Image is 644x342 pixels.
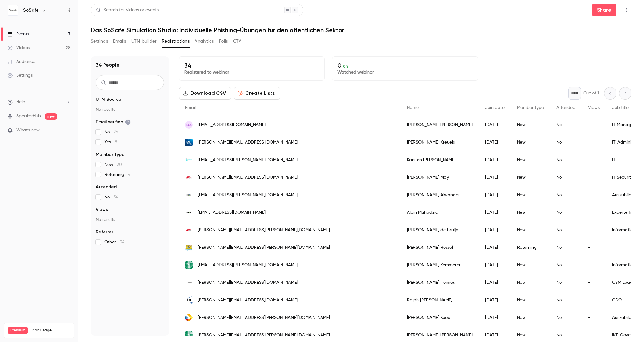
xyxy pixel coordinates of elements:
[162,36,190,46] button: Registrations
[104,239,124,245] span: Other
[91,36,108,46] button: Settings
[198,227,330,233] span: [PERSON_NAME][EMAIL_ADDRESS][PERSON_NAME][DOMAIN_NAME]
[198,262,298,268] span: [EMAIL_ADDRESS][PERSON_NAME][DOMAIN_NAME]
[401,256,479,274] div: [PERSON_NAME] Kemmerer
[479,239,511,256] div: [DATE]
[198,174,298,181] span: [PERSON_NAME][EMAIL_ADDRESS][DOMAIN_NAME]
[185,226,193,234] img: swk.de
[185,331,193,339] img: rentenbank.de
[407,105,419,110] span: Name
[511,239,550,256] div: Returning
[96,217,164,223] p: No results
[511,186,550,204] div: New
[612,105,629,110] span: Job title
[401,291,479,309] div: Ralph [PERSON_NAME]
[8,45,30,51] div: Videos
[511,274,550,291] div: New
[104,171,130,178] span: Returning
[588,105,600,110] span: Views
[113,36,126,46] button: Emails
[96,184,117,190] span: Attended
[550,309,582,326] div: No
[114,195,118,199] span: 34
[96,207,108,213] span: Views
[511,221,550,239] div: New
[550,274,582,291] div: No
[185,279,193,286] img: sosafe.de
[96,7,159,13] div: Search for videos or events
[96,106,164,113] p: No results
[550,221,582,239] div: No
[479,309,511,326] div: [DATE]
[550,169,582,186] div: No
[184,69,319,75] p: Registered to webinar
[186,122,192,128] span: DA
[401,134,479,151] div: [PERSON_NAME] Kreuels
[198,244,330,251] span: [PERSON_NAME][EMAIL_ADDRESS][PERSON_NAME][DOMAIN_NAME]
[179,87,231,100] button: Download CSV
[185,209,193,216] img: swm.de
[582,169,606,186] div: -
[63,128,71,133] iframe: Noticeable Trigger
[131,36,157,46] button: UTM builder
[511,204,550,221] div: New
[582,186,606,204] div: -
[582,116,606,134] div: -
[511,134,550,151] div: New
[198,314,330,321] span: [PERSON_NAME][EMAIL_ADDRESS][PERSON_NAME][DOMAIN_NAME]
[128,172,130,177] span: 4
[401,151,479,169] div: Karsten [PERSON_NAME]
[185,244,193,251] img: lra-oal.bayern.de
[401,309,479,326] div: [PERSON_NAME] Koop
[517,105,544,110] span: Member type
[550,186,582,204] div: No
[550,116,582,134] div: No
[104,194,118,200] span: No
[96,151,124,158] span: Member type
[234,87,280,100] button: Create Lists
[550,134,582,151] div: No
[479,169,511,186] div: [DATE]
[185,191,193,199] img: swm.de
[401,186,479,204] div: [PERSON_NAME] Aiwanger
[479,134,511,151] div: [DATE]
[8,59,35,65] div: Audience
[233,36,241,46] button: CTA
[583,90,599,96] p: Out of 1
[195,36,214,46] button: Analytics
[185,314,193,321] img: stadtwerke-bochum.de
[337,69,473,75] p: Watched webinar
[582,134,606,151] div: -
[114,130,118,134] span: 26
[556,105,576,110] span: Attended
[337,62,473,69] p: 0
[550,291,582,309] div: No
[185,296,193,304] img: friedrichshafen.de
[96,229,113,235] span: Referrer
[479,204,511,221] div: [DATE]
[96,96,164,245] section: facet-groups
[511,291,550,309] div: New
[550,151,582,169] div: No
[91,26,631,34] h1: Das SoSafe Simulation Studio: Individuelle Phishing-Übungen für den öffentlichen Sektor
[198,332,330,339] span: [PERSON_NAME][EMAIL_ADDRESS][PERSON_NAME][DOMAIN_NAME]
[511,256,550,274] div: New
[185,139,193,146] img: nrwbank.de
[582,221,606,239] div: -
[401,274,479,291] div: [PERSON_NAME] Heimes
[8,31,29,37] div: Events
[582,291,606,309] div: -
[582,309,606,326] div: -
[104,129,118,135] span: No
[479,291,511,309] div: [DATE]
[485,105,505,110] span: Join date
[479,116,511,134] div: [DATE]
[343,64,349,69] span: 0 %
[32,328,70,333] span: Plan usage
[16,127,40,134] span: What's new
[582,151,606,169] div: -
[550,239,582,256] div: No
[23,7,39,13] h6: SoSafe
[8,99,71,105] li: help-dropdown-opener
[479,186,511,204] div: [DATE]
